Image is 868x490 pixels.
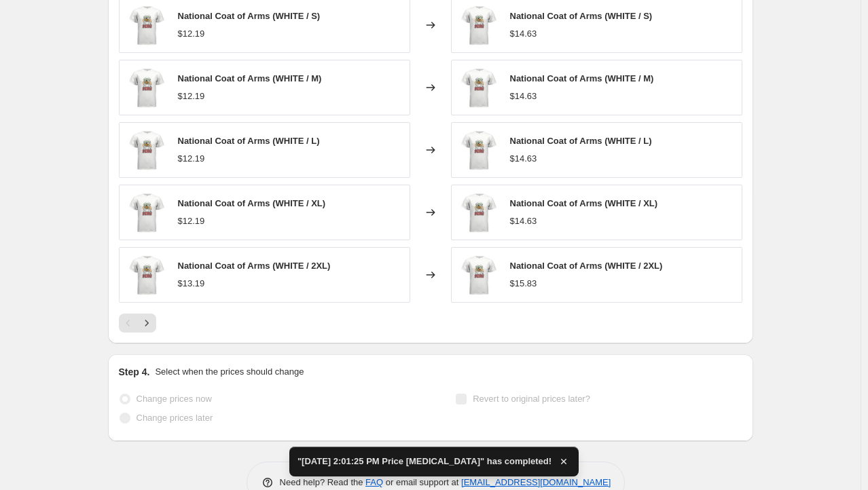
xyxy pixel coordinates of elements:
div: $15.83 [510,277,537,290]
span: National Coat of Arms (WHITE / XL) [178,198,326,208]
span: National Coat of Arms (WHITE / L) [510,136,652,146]
span: Change prices later [137,413,213,423]
div: $12.19 [178,27,205,41]
img: ninjapod_11547920_f_G500_00_f_80x.jpg [458,255,499,295]
div: $12.19 [178,152,205,166]
img: ninjapod_11547920_f_G500_00_f_80x.jpg [458,67,499,108]
div: $14.63 [510,27,537,41]
span: National Coat of Arms (WHITE / L) [178,136,320,146]
span: National Coat of Arms (WHITE / XL) [510,198,658,208]
span: National Coat of Arms (WHITE / M) [178,73,322,83]
img: ninjapod_11547920_f_G500_00_f_80x.jpg [126,130,167,170]
img: ninjapod_11547920_f_G500_00_f_80x.jpg [126,255,167,295]
div: $13.19 [178,277,205,290]
div: $12.19 [178,214,205,228]
h2: Step 4. [119,365,150,379]
div: $14.63 [510,90,537,103]
span: National Coat of Arms (WHITE / 2XL) [178,261,331,271]
span: Revert to original prices later? [473,394,590,404]
span: National Coat of Arms (WHITE / 2XL) [510,261,663,271]
img: ninjapod_11547920_f_G500_00_f_80x.jpg [458,130,499,170]
img: ninjapod_11547920_f_G500_00_f_80x.jpg [126,67,167,108]
nav: Pagination [119,314,156,333]
span: Need help? Read the [280,477,366,487]
span: National Coat of Arms (WHITE / M) [510,73,654,83]
img: ninjapod_11547920_f_G500_00_f_80x.jpg [126,192,167,233]
p: Select when the prices should change [155,365,304,379]
img: ninjapod_11547920_f_G500_00_f_80x.jpg [458,192,499,233]
div: $14.63 [510,152,537,166]
div: $12.19 [178,90,205,103]
button: Next [137,314,156,333]
span: "[DATE] 2:01:25 PM Price [MEDICAL_DATA]" has completed! [297,455,551,468]
img: ninjapod_11547920_f_G500_00_f_80x.jpg [126,5,167,45]
span: National Coat of Arms (WHITE / S) [510,11,653,21]
div: $14.63 [510,214,537,228]
span: Change prices now [137,394,212,404]
img: ninjapod_11547920_f_G500_00_f_80x.jpg [458,5,499,45]
span: National Coat of Arms (WHITE / S) [178,11,321,21]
